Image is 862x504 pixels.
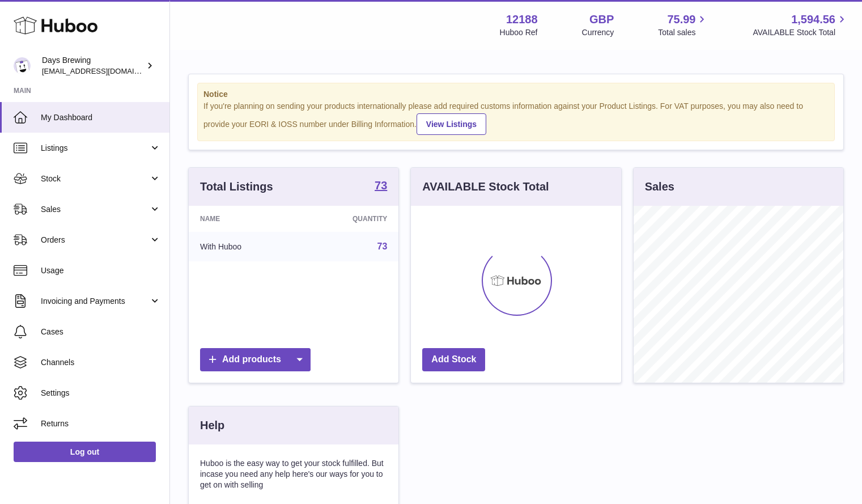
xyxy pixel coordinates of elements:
[422,179,549,194] h3: AVAILABLE Stock Total
[299,206,398,232] th: Quantity
[41,357,161,368] span: Channels
[200,418,224,433] h3: Help
[41,418,161,429] span: Returns
[41,173,149,184] span: Stock
[589,12,614,27] strong: GBP
[753,12,848,38] a: 1,594.56 AVAILABLE Stock Total
[791,12,835,27] span: 1,594.56
[500,27,538,38] div: Huboo Ref
[42,66,167,75] span: [EMAIL_ADDRESS][DOMAIN_NAME]
[200,348,311,371] a: Add products
[375,180,387,193] a: 73
[200,179,273,194] h3: Total Listings
[658,12,708,38] a: 75.99 Total sales
[41,235,149,245] span: Orders
[377,242,388,251] a: 73
[41,265,161,276] span: Usage
[41,296,149,307] span: Invoicing and Payments
[189,232,299,261] td: With Huboo
[753,27,848,38] span: AVAILABLE Stock Total
[41,143,149,154] span: Listings
[42,55,144,77] div: Days Brewing
[41,112,161,123] span: My Dashboard
[667,12,695,27] span: 75.99
[41,204,149,215] span: Sales
[189,206,299,232] th: Name
[658,27,708,38] span: Total sales
[645,179,674,194] h3: Sales
[14,442,156,462] a: Log out
[41,327,161,337] span: Cases
[14,57,31,74] img: helena@daysbrewing.com
[506,12,538,27] strong: 12188
[203,101,829,135] div: If you're planning on sending your products internationally please add required customs informati...
[417,113,486,135] a: View Listings
[200,458,387,490] p: Huboo is the easy way to get your stock fulfilled. But incase you need any help here's our ways f...
[582,27,614,38] div: Currency
[203,89,829,100] strong: Notice
[41,388,161,399] span: Settings
[375,180,387,191] strong: 73
[422,348,485,371] a: Add Stock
